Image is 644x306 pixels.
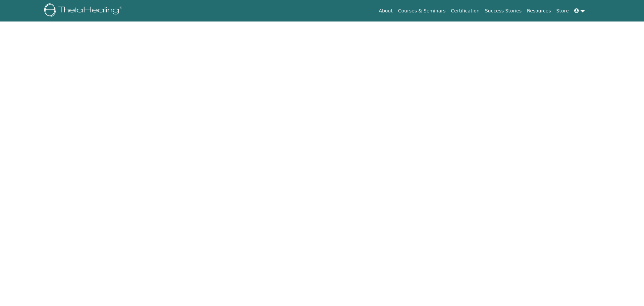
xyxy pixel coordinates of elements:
a: Certification [448,5,482,17]
a: Store [554,5,572,17]
a: About [376,5,395,17]
img: logo.png [44,3,124,18]
a: Courses & Seminars [395,5,448,17]
a: Resources [524,5,554,17]
a: Success Stories [482,5,524,17]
